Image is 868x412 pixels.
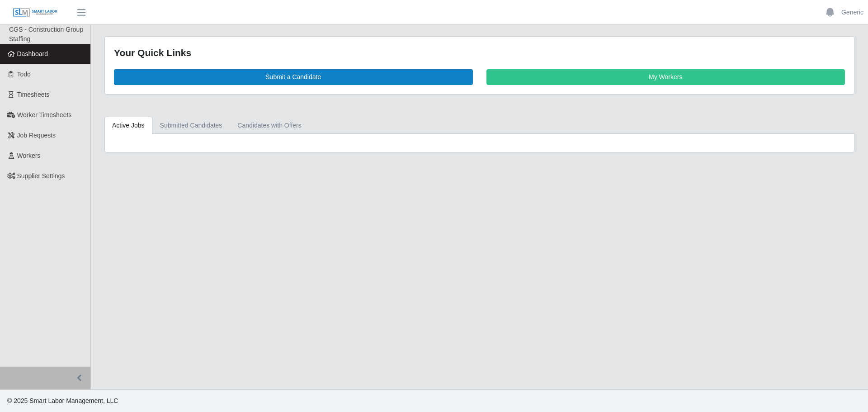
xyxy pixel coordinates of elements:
a: Generic [841,8,863,17]
img: SLM Logo [13,8,58,18]
div: Your Quick Links [114,46,845,60]
a: Active Jobs [104,117,152,134]
span: Dashboard [17,50,48,57]
span: Job Requests [17,132,56,139]
span: CGS - Construction Group Staffing [9,26,83,43]
a: My Workers [486,69,845,85]
a: Submit a Candidate [114,69,473,85]
span: Supplier Settings [17,172,65,180]
span: Worker Timesheets [17,111,71,118]
span: Workers [17,152,41,159]
span: Timesheets [17,91,50,98]
span: © 2025 Smart Labor Management, LLC [7,397,118,404]
a: Candidates with Offers [230,117,309,134]
span: Todo [17,71,31,78]
a: Submitted Candidates [152,117,230,134]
